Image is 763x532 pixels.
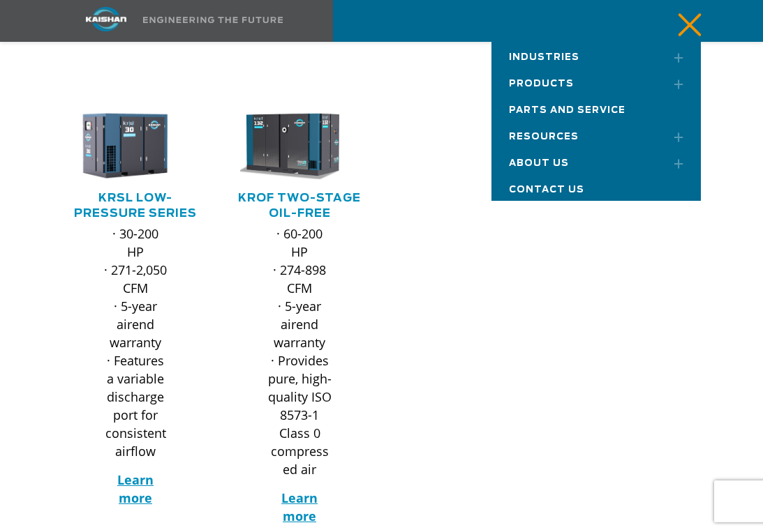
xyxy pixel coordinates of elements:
span: Products [509,79,574,89]
a: Contact Us [491,174,701,201]
span: About Us [509,159,569,168]
img: kaishan logo [54,7,158,31]
a: KROF TWO-STAGE OIL-FREE [238,192,361,219]
div: krof132 [240,112,360,180]
img: krsl30 [66,112,185,180]
a: KRSL Low-Pressure Series [74,192,197,219]
span: Industries [509,53,579,62]
a: Products [491,68,701,95]
span: Parts and Service [509,106,625,115]
a: Learn more [117,471,154,506]
a: Parts and Service [491,95,701,121]
a: Resources [491,121,701,148]
span: Resources [509,132,579,142]
nav: Main menu [491,42,701,201]
p: · 30-200 HP · 271-2,050 CFM · 5-year airend warranty · Features a variable discharge port for con... [104,225,168,460]
a: mobile menu [667,9,691,33]
a: About Us [491,148,701,174]
p: · 60-200 HP · 274-898 CFM · 5-year airend warranty · Provides pure, high-quality ISO 8573-1 Class... [268,225,332,478]
img: krof132 [230,112,349,180]
img: Engineering the future [143,17,283,23]
a: Toggle submenu [655,148,690,178]
span: Contact Us [509,185,584,195]
a: Industries [491,42,701,68]
a: Toggle submenu [655,121,690,152]
div: krsl30 [76,112,195,180]
a: Toggle submenu [655,68,690,99]
a: Learn more [281,489,318,524]
a: Toggle submenu [655,42,690,73]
